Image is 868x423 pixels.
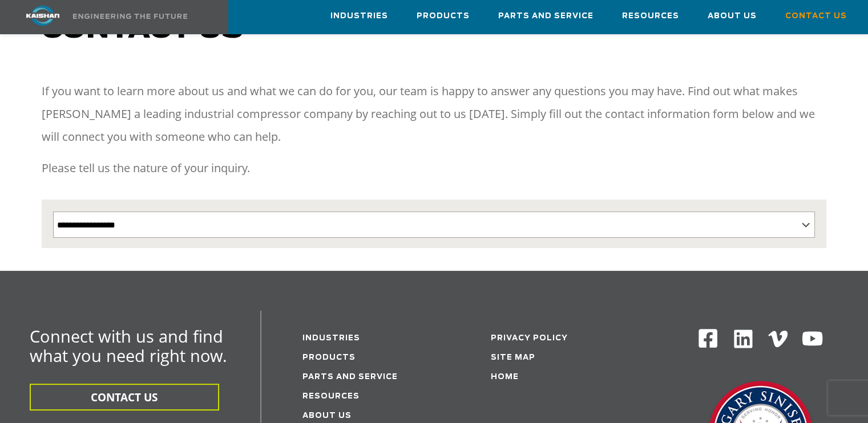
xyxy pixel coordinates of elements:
[417,1,470,31] a: Products
[785,10,847,23] span: Contact Us
[622,1,679,31] a: Resources
[330,10,388,23] span: Industries
[42,157,826,180] p: Please tell us the nature of your inquiry.
[785,1,847,31] a: Contact Us
[302,412,352,420] a: About Us
[30,325,227,367] span: Connect with us and find what you need right now.
[708,10,757,23] span: About Us
[491,354,535,361] a: Site Map
[498,10,594,23] span: Parts and Service
[302,354,356,361] a: Products
[302,373,398,381] a: Parts and service
[768,331,788,347] img: Vimeo
[732,328,754,350] img: Linkedin
[697,328,718,349] img: Facebook
[302,393,360,400] a: Resources
[801,328,823,350] img: Youtube
[73,14,187,19] img: Engineering the future
[708,1,757,31] a: About Us
[302,335,360,342] a: Industries
[491,335,568,342] a: Privacy Policy
[491,373,519,381] a: Home
[42,80,826,148] p: If you want to learn more about us and what we can do for you, our team is happy to answer any qu...
[417,10,470,23] span: Products
[330,1,388,31] a: Industries
[498,1,594,31] a: Parts and Service
[30,384,219,410] button: CONTACT US
[622,10,679,23] span: Resources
